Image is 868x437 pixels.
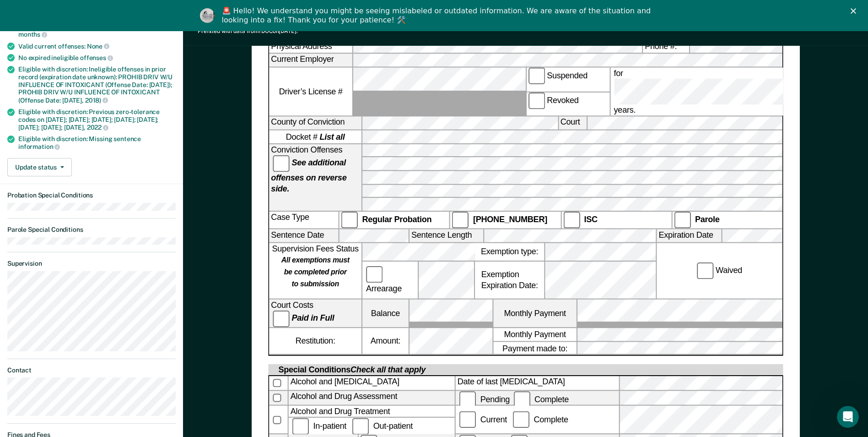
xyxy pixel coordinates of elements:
[291,314,334,323] strong: Paid in Full
[410,229,483,242] label: Sentence Length
[273,155,290,172] input: See additional offenses on reverse side.
[18,31,47,38] span: months
[341,212,358,229] input: Regular Probation
[584,215,597,224] strong: ISC
[269,68,352,116] label: Driver’s License #
[286,131,345,142] span: Docket #
[269,212,338,229] div: Case Type
[200,8,215,23] img: Profile image for Kim
[493,300,577,328] label: Monthly Payment
[288,377,454,390] div: Alcohol and [MEDICAL_DATA]
[513,391,530,408] input: Complete
[697,262,714,279] input: Waived
[269,117,361,130] label: County of Conviction
[319,132,345,141] strong: List all
[366,266,383,283] input: Arrearage
[362,215,431,224] strong: Regular Probation
[18,66,176,104] div: Eligible with discretion: Ineligible offenses in prior record (expiration date unknown): PROHIB D...
[493,342,577,355] label: Payment made to:
[288,406,454,417] div: Alcohol and Drug Treatment
[290,421,350,431] label: In-patient
[18,143,60,150] span: information
[7,191,176,199] dt: Probation Special Conditions
[350,421,415,431] label: Out-patient
[612,68,868,116] label: for years.
[269,229,338,242] label: Sentence Date
[473,215,547,224] strong: [PHONE_NUMBER]
[7,226,176,234] dt: Parole Special Conditions
[643,40,689,53] label: Phone #:
[459,412,476,429] input: Current
[457,394,511,404] label: Pending
[281,256,349,289] strong: All exemptions must be completed prior to submission
[269,54,352,67] label: Current Employer
[362,328,409,354] label: Amount:
[269,328,361,354] div: Restitution:
[526,92,609,116] label: Revoked
[18,108,176,131] div: Eligible with discretion: Previous zero-tolerance codes on [DATE]; [DATE]; [DATE]; [DATE]; [DATE]...
[674,212,691,229] input: Parole
[7,366,176,374] dt: Contact
[269,300,361,328] div: Court Costs
[457,415,508,424] label: Current
[85,97,108,104] span: 2018)
[695,215,720,224] strong: Parole
[271,158,346,193] strong: See additional offenses on reverse side.
[222,6,654,25] div: 🚨 Hello! We understand you might be seeing mislabeled or outdated information. We are aware of th...
[276,365,427,376] div: Special Conditions
[526,68,609,92] label: Suspended
[288,391,454,405] div: Alcohol and Drug Assessment
[292,418,309,435] input: In-patient
[459,391,476,408] input: Pending
[269,40,352,53] label: Physical Address
[512,412,529,429] input: Complete
[511,415,570,424] label: Complete
[528,68,545,85] input: Suspended
[18,135,176,151] div: Eligible with discretion: Missing sentence
[18,42,176,50] div: Valid current offenses:
[80,54,113,61] span: offenses
[362,300,409,328] label: Balance
[512,394,571,404] label: Complete
[350,366,426,375] span: Check all that apply
[614,79,866,105] input: for years.
[528,92,545,109] input: Revoked
[695,262,744,279] label: Waived
[352,418,369,435] input: Out-patient
[7,260,176,268] dt: Supervision
[87,43,109,50] span: None
[87,124,108,131] span: 2022
[7,158,72,176] button: Update status
[563,212,580,229] input: ISC
[475,243,544,261] label: Exemption type:
[269,144,361,211] div: Conviction Offenses
[364,266,416,294] label: Arrearage
[455,377,618,390] label: Date of last [MEDICAL_DATA]
[837,406,859,428] iframe: Intercom live chat
[657,229,721,242] label: Expiration Date
[452,212,469,229] input: [PHONE_NUMBER]
[475,262,544,299] div: Exemption Expiration Date:
[493,328,577,341] label: Monthly Payment
[273,311,290,328] input: Paid in Full
[18,54,176,62] div: No expired ineligible
[558,117,586,130] label: Court
[851,8,860,14] div: Close
[269,243,361,299] div: Supervision Fees Status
